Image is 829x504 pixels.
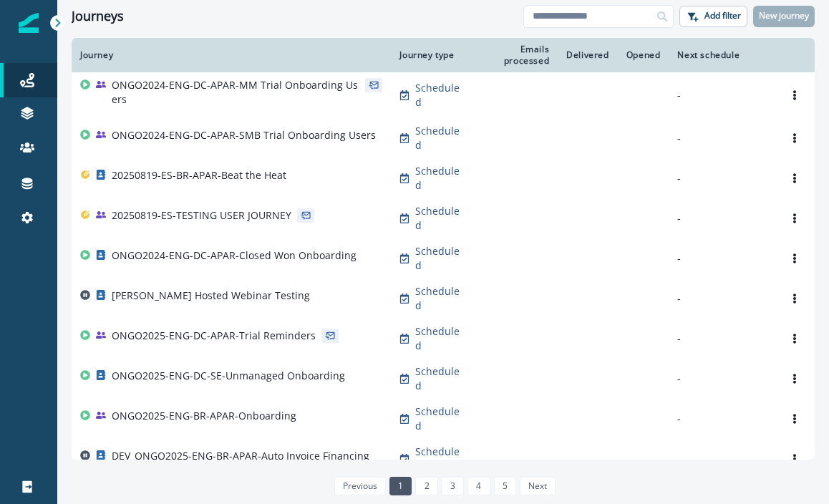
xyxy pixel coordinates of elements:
a: 20250819-ES-BR-APAR-Beat the HeatScheduled--Options [72,158,815,198]
p: Add filter [704,11,741,21]
p: - [677,171,766,185]
p: - [677,331,766,346]
div: Next schedule [677,49,766,61]
button: Options [783,168,806,189]
p: ONGO2024-ENG-DC-APAR-MM Trial Onboarding Users [112,78,359,107]
p: - [677,211,766,226]
p: Scheduled [415,324,465,353]
button: Options [783,328,806,349]
a: ONGO2025-ENG-DC-SE-Unmanaged OnboardingScheduled--Options [72,359,815,399]
a: DEV_ONGO2025-ENG-BR-APAR-Auto Invoice FinancingScheduled--Options [72,439,815,479]
button: New journey [753,6,815,27]
p: ONGO2024-ENG-DC-APAR-Closed Won Onboarding [112,248,357,263]
a: Page 5 [494,477,516,495]
p: 20250819-ES-TESTING USER JOURNEY [112,208,291,223]
p: Scheduled [415,244,465,273]
p: - [677,291,766,306]
button: Options [783,368,806,389]
a: ONGO2025-ENG-DC-APAR-Trial RemindersScheduled--Options [72,319,815,359]
p: Scheduled [415,404,465,433]
button: Options [783,248,806,269]
p: ONGO2024-ENG-DC-APAR-SMB Trial Onboarding Users [112,128,376,142]
ul: Pagination [331,477,556,495]
button: Options [783,208,806,229]
p: Scheduled [415,124,465,152]
h1: Journeys [72,9,124,24]
p: Scheduled [415,81,465,110]
p: - [677,88,766,102]
p: Scheduled [415,284,465,313]
div: Journey type [399,49,465,61]
a: Next page [520,477,556,495]
a: ONGO2024-ENG-DC-APAR-Closed Won OnboardingScheduled--Options [72,238,815,278]
a: Page 1 is your current page [389,477,412,495]
p: - [677,452,766,466]
p: Scheduled [415,445,465,473]
a: [PERSON_NAME] Hosted Webinar TestingScheduled--Options [72,278,815,319]
a: ONGO2024-ENG-DC-APAR-MM Trial Onboarding UsersScheduled--Options [72,72,815,118]
p: Scheduled [415,164,465,193]
p: - [677,372,766,386]
p: Scheduled [415,204,465,233]
a: ONGO2025-ENG-BR-APAR-OnboardingScheduled--Options [72,399,815,439]
p: DEV_ONGO2025-ENG-BR-APAR-Auto Invoice Financing [112,449,369,463]
p: ONGO2025-ENG-BR-APAR-Onboarding [112,409,296,423]
p: - [677,251,766,266]
button: Options [783,408,806,430]
button: Options [783,84,806,106]
button: Options [783,288,806,309]
a: 20250819-ES-TESTING USER JOURNEYScheduled--Options [72,198,815,238]
p: ONGO2025-ENG-DC-SE-Unmanaged Onboarding [112,369,345,383]
p: - [677,412,766,426]
div: Emails processed [483,44,549,67]
p: - [677,131,766,145]
p: 20250819-ES-BR-APAR-Beat the Heat [112,168,286,183]
button: Options [783,448,806,470]
p: ONGO2025-ENG-DC-APAR-Trial Reminders [112,329,316,343]
a: Page 4 [467,477,490,495]
div: Opened [626,49,661,61]
p: [PERSON_NAME] Hosted Webinar Testing [112,289,310,303]
button: Add filter [679,6,747,27]
img: Inflection [19,13,39,33]
a: Page 2 [415,477,437,495]
a: ONGO2024-ENG-DC-APAR-SMB Trial Onboarding UsersScheduled--Options [72,118,815,158]
button: Options [783,127,806,149]
div: Journey [80,49,382,61]
p: New journey [759,11,809,21]
div: Delivered [566,49,609,61]
a: Page 3 [442,477,464,495]
p: Scheduled [415,364,465,393]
